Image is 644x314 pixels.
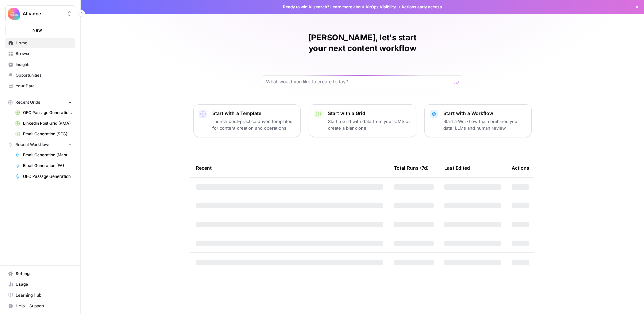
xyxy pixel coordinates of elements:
[23,10,63,17] span: Alliance
[12,150,75,160] a: Email Generation (Master)
[512,159,529,177] div: Actions
[266,78,451,85] input: What would you like to create today?
[5,279,75,290] a: Usage
[23,120,72,126] span: LinkedIn Post Grid (PMA)
[16,72,72,78] span: Opportunities
[309,104,416,137] button: Start with a GridStart a Grid with data from your CMS or create a blank one
[32,27,42,33] span: New
[262,32,463,54] h1: [PERSON_NAME], let's start your next content workflow
[12,160,75,171] a: Email Generation (FA)
[5,5,75,22] button: Workspace: Alliance
[5,301,75,311] button: Help + Support
[212,118,295,131] p: Launch best-practice driven templates for content creation and operations
[443,110,526,117] p: Start with a Workflow
[5,268,75,279] a: Settings
[12,171,75,182] a: QFO Passage Generation
[16,303,72,309] span: Help + Support
[5,97,75,107] button: Recent Grids
[16,62,72,68] span: Insights
[5,59,75,70] a: Insights
[283,4,396,10] span: Ready to win AI search? about AirOps Visibility
[196,159,383,177] div: Recent
[444,159,470,177] div: Last Edited
[23,152,72,158] span: Email Generation (Master)
[193,104,301,137] button: Start with a TemplateLaunch best-practice driven templates for content creation and operations
[12,129,75,140] a: Email Generation (SEC)
[443,118,526,131] p: Start a Workflow that combines your data, LLMs and human review
[424,104,532,137] button: Start with a WorkflowStart a Workflow that combines your data, LLMs and human review
[16,292,72,298] span: Learning Hub
[16,40,72,46] span: Home
[328,118,411,131] p: Start a Grid with data from your CMS or create a blank one
[5,70,75,81] a: Opportunities
[16,83,72,89] span: Your Data
[8,8,20,20] img: Alliance Logo
[5,25,75,35] button: New
[5,48,75,59] a: Browse
[5,290,75,301] a: Learning Hub
[16,271,72,277] span: Settings
[23,163,72,169] span: Email Generation (FA)
[16,51,72,57] span: Browse
[15,142,50,148] span: Recent Workflows
[394,159,429,177] div: Total Runs (7d)
[12,107,75,118] a: QFO Passage Generation (PMA)
[23,131,72,137] span: Email Generation (SEC)
[330,4,352,9] a: Learn more
[15,99,40,105] span: Recent Grids
[23,110,72,116] span: QFO Passage Generation (PMA)
[5,140,75,150] button: Recent Workflows
[12,118,75,129] a: LinkedIn Post Grid (PMA)
[212,110,295,117] p: Start with a Template
[5,81,75,91] a: Your Data
[16,281,72,287] span: Usage
[5,38,75,48] a: Home
[401,4,442,10] span: Actions early access
[23,173,72,180] span: QFO Passage Generation
[328,110,411,117] p: Start with a Grid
